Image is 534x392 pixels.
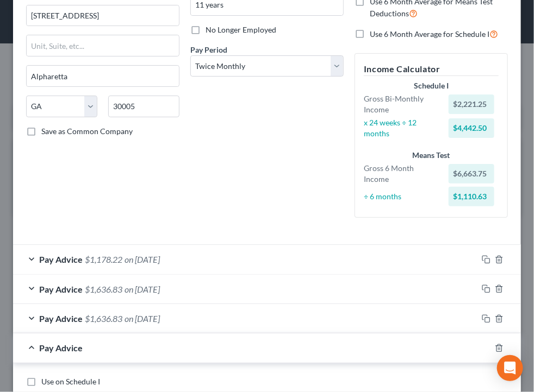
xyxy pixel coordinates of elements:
input: Enter address... [27,5,179,26]
input: Enter city... [27,66,179,86]
div: Means Test [364,150,499,161]
div: $6,663.75 [449,164,494,184]
div: Gross 6 Month Income [358,163,443,185]
div: Gross Bi-Monthly Income [358,93,443,115]
div: ÷ 6 months [358,191,443,202]
span: on [DATE] [125,254,160,264]
div: $2,221.25 [449,94,494,114]
span: Pay Advice [39,343,83,353]
span: $1,636.83 [85,313,122,324]
span: $1,636.83 [85,284,122,294]
div: Schedule I [364,80,499,91]
span: Use 6 Month Average for Schedule I [370,29,489,39]
h5: Income Calculator [364,62,499,76]
input: Unit, Suite, etc... [27,35,179,56]
span: $1,178.22 [85,254,122,264]
span: Pay Advice [39,313,83,324]
span: Pay Advice [39,284,83,294]
span: Pay Advice [39,254,83,264]
div: $1,110.63 [449,187,494,206]
input: Enter zip... [108,96,179,117]
span: Save as Common Company [41,127,133,136]
span: Pay Period [190,45,227,54]
div: $4,442.50 [449,118,494,138]
span: No Longer Employed [206,25,276,34]
div: x 24 weeks ÷ 12 months [358,117,443,139]
span: on [DATE] [125,313,160,324]
span: on [DATE] [125,284,160,294]
span: Use on Schedule I [41,377,100,386]
div: Open Intercom Messenger [497,355,523,381]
